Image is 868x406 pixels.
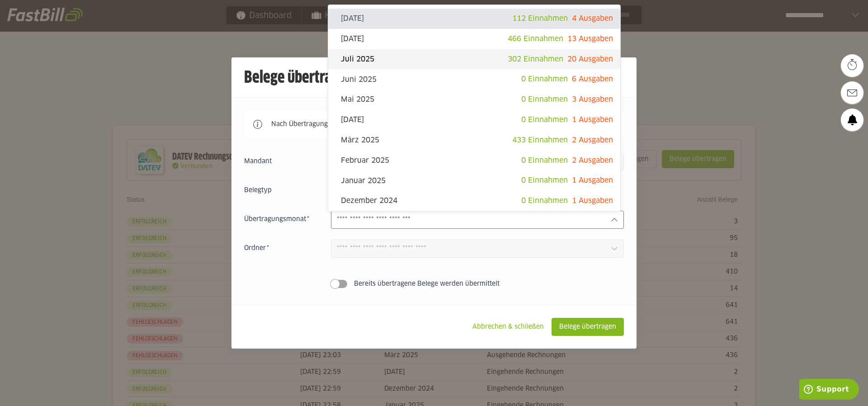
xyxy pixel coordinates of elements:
[508,56,563,63] span: 302 Einnahmen
[567,35,613,42] span: 13 Ausgaben
[521,157,568,164] span: 0 Einnahmen
[521,96,568,103] span: 0 Einnahmen
[328,9,620,29] sl-option: [DATE]
[521,116,568,123] span: 0 Einnahmen
[572,116,613,123] span: 1 Ausgaben
[572,197,613,204] span: 1 Ausgaben
[567,56,613,63] span: 20 Ausgaben
[799,379,859,401] iframe: Opens a widget where you can find more information
[328,110,620,130] sl-option: [DATE]
[552,318,624,336] sl-button: Belege übertragen
[328,211,620,231] sl-option: [DATE]
[328,130,620,151] sl-option: März 2025
[521,177,568,184] span: 0 Einnahmen
[521,197,568,204] span: 0 Einnahmen
[328,90,620,110] sl-option: Mai 2025
[512,137,568,144] span: 433 Einnahmen
[572,157,613,164] span: 2 Ausgaben
[328,29,620,49] sl-option: [DATE]
[572,137,613,144] span: 2 Ausgaben
[508,35,563,42] span: 466 Einnahmen
[328,170,620,191] sl-option: Januar 2025
[572,15,613,22] span: 4 Ausgaben
[572,177,613,184] span: 1 Ausgaben
[328,151,620,171] sl-option: Februar 2025
[328,49,620,70] sl-option: Juli 2025
[512,15,568,22] span: 112 Einnahmen
[328,69,620,90] sl-option: Juni 2025
[572,76,613,83] span: 6 Ausgaben
[328,191,620,211] sl-option: Dezember 2024
[521,76,568,83] span: 0 Einnahmen
[572,96,613,103] span: 3 Ausgaben
[244,279,624,288] sl-switch: Bereits übertragene Belege werden übermittelt
[465,318,552,336] sl-button: Abbrechen & schließen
